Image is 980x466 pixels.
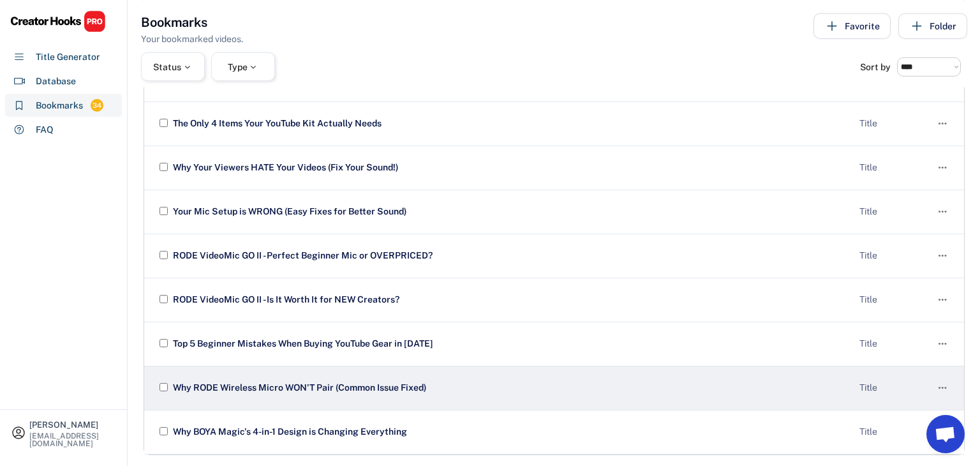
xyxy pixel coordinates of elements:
button:  [936,203,949,221]
div: Title [859,382,923,395]
div: RODE VideoMic GO II - Perfect Beginner Mic or OVERPRICED? [170,250,849,262]
div: The Only 4 Items Your YouTube Kit Actually Needs [170,117,849,130]
div: Your Mic Setup is WRONG (Easy Fixes for Better Sound) [170,206,849,218]
button:  [936,335,949,353]
div: Title [859,206,923,218]
div: Sort by [860,62,891,71]
div: Type [228,62,259,71]
text:  [939,381,947,395]
div: Bookmarks [36,99,83,112]
div: [EMAIL_ADDRESS][DOMAIN_NAME] [29,432,116,447]
text:  [939,161,947,174]
button: Favorite [813,13,891,39]
div: Top 5 Beginner Mistakes When Buying YouTube Gear in [DATE] [170,338,849,350]
div: Title Generator [36,50,100,64]
a: Open chat [926,415,965,453]
div: Database [36,75,76,88]
button:  [936,71,949,89]
img: CHPRO%20Logo.svg [10,10,106,33]
button:  [936,115,949,133]
text:  [939,117,947,130]
button:  [936,379,949,397]
button: Folder [898,13,967,39]
div: 34 [91,100,103,111]
div: Title [859,250,923,262]
div: RODE VideoMic GO II - Is It Worth It for NEW Creators? [170,294,849,306]
text:  [939,337,947,350]
text:  [939,293,947,306]
div: Title [859,338,923,350]
text:  [939,205,947,218]
div: Your bookmarked videos. [141,33,243,46]
div: Why Your Viewers HATE Your Videos (Fix Your Sound!) [170,162,849,174]
div: Title [859,294,923,306]
div: Why BOYA Magic's 4-in-1 Design is Changing Everything [170,426,849,439]
div: Title [859,117,923,130]
div: Why RODE Wireless Micro WON'T Pair (Common Issue Fixed) [170,382,849,395]
button:  [936,291,949,309]
text:  [939,249,947,262]
button:  [936,247,949,265]
div: Title [859,426,923,439]
div: FAQ [36,123,54,137]
button:  [936,159,949,177]
div: [PERSON_NAME] [29,421,116,429]
div: Title [859,162,923,174]
h3: Bookmarks [141,13,207,31]
div: Status [153,62,193,71]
